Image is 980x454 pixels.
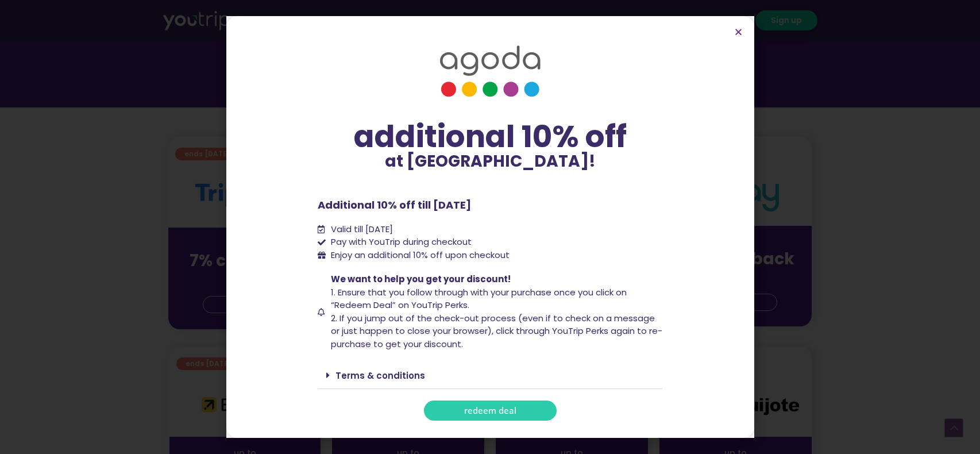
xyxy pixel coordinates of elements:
div: additional 10% off [318,120,662,153]
span: Valid till [DATE] [328,223,393,236]
a: redeem deal [424,401,557,421]
span: 1. Ensure that you follow through with your purchase once you click on “Redeem Deal” on YouTrip P... [331,286,627,311]
span: We want to help you get your discount! [331,273,511,285]
a: Terms & conditions [335,370,425,382]
p: Additional 10% off till [DATE] [318,197,662,213]
span: Enjoy an additional 10% off upon checkout [331,249,510,261]
span: 2. If you jump out of the check-out process (even if to check on a message or just happen to clos... [331,312,662,350]
div: Terms & conditions [318,362,662,389]
span: redeem deal [464,406,516,415]
a: Close [734,28,743,36]
p: at [GEOGRAPHIC_DATA]! [318,153,662,170]
span: Pay with YouTrip during checkout [328,236,472,249]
